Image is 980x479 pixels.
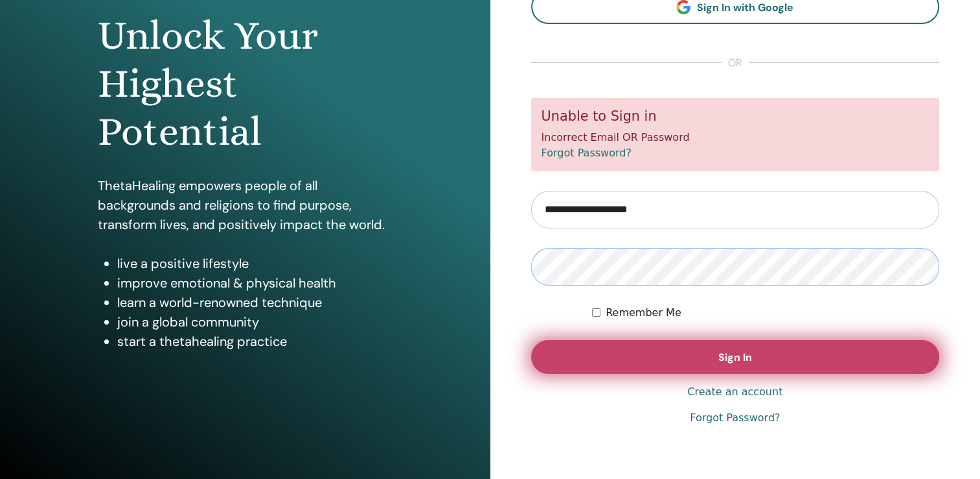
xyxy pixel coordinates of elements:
[117,273,392,293] li: improve emotional & physical health
[117,254,392,273] li: live a positive lifestyle
[98,12,392,156] h1: Unlock Your Highest Potential
[541,108,929,125] h5: Unable to Sign in
[541,147,632,159] a: Forgot Password?
[697,1,793,14] span: Sign In with Google
[117,293,392,312] li: learn a world-renowned technique
[722,55,749,71] span: or
[117,332,392,351] li: start a thetahealing practice
[531,340,940,374] button: Sign In
[592,305,939,321] div: Keep me authenticated indefinitely or until I manually logout
[718,350,752,364] span: Sign In
[531,98,940,171] div: Incorrect Email OR Password
[606,305,681,321] label: Remember Me
[117,312,392,332] li: join a global community
[687,384,782,400] a: Create an account
[690,410,780,426] a: Forgot Password?
[98,176,392,234] p: ThetaHealing empowers people of all backgrounds and religions to find purpose, transform lives, a...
